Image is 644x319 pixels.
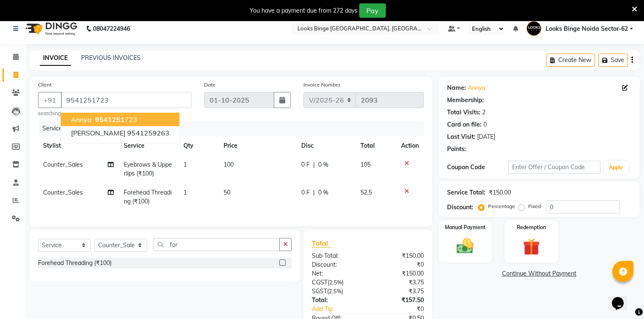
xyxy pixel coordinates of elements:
div: Total: [306,296,368,305]
span: 0 % [318,188,328,197]
div: Services [39,121,430,136]
div: You have a payment due from 272 days [250,6,357,15]
a: Continue Without Payment [440,269,638,278]
span: 105 [360,161,371,168]
button: Pay [359,3,386,18]
span: CGST [312,278,327,286]
a: Add Tip [306,305,378,314]
a: INVOICE [40,51,71,66]
span: 2.5% [329,279,342,286]
span: 100 [224,161,234,168]
img: logo [22,17,79,41]
div: Coupon Code [447,163,508,172]
label: Client [38,81,52,89]
div: 0 [483,120,487,129]
span: 50 [224,189,230,196]
th: Service [119,136,178,155]
span: Counter_Sales [43,161,83,168]
button: Apply [604,161,628,174]
div: Discount: [306,260,368,269]
ngb-highlight: 723 [93,115,137,124]
div: Service Total: [447,188,486,197]
span: | [313,160,315,169]
div: ( ) [306,287,368,296]
div: Last Visit: [447,132,475,141]
div: ₹157.50 [368,296,430,305]
small: searching... [38,110,191,117]
div: ₹150.00 [368,251,430,260]
label: Manual Payment [445,224,486,231]
th: Action [396,136,424,155]
div: Membership: [447,96,484,105]
div: Name: [447,84,466,92]
div: Card on file: [447,120,482,129]
button: +91 [38,92,62,108]
button: Save [598,54,628,67]
a: PREVIOUS INVOICES [81,54,141,62]
span: annya [71,115,92,124]
iframe: chat widget [609,285,636,311]
label: Date [204,81,216,89]
span: 1 [183,161,187,168]
button: Create New [546,54,595,67]
input: Search by Name/Mobile/Email/Code [61,92,191,108]
img: _cash.svg [451,236,479,256]
span: Counter_Sales [43,189,83,196]
th: Stylist [38,136,119,155]
span: 2.5% [329,288,341,295]
div: Points: [447,145,466,154]
a: Annya [468,84,485,92]
div: ( ) [306,278,368,287]
span: Eyebrows & Upperlips (₹100) [124,161,172,177]
div: ₹0 [378,305,430,314]
span: | [313,188,315,197]
span: 9541251 [95,115,125,124]
div: Net: [306,269,368,278]
div: ₹0 [368,260,430,269]
th: Price [218,136,296,155]
ngb-highlight: 9541259263 [127,129,169,137]
span: Looks Binge Noida Sector-62 [546,24,628,33]
label: Fixed [528,203,541,210]
b: 08047224946 [93,17,130,41]
div: Forehead Threading (₹100) [38,259,112,268]
span: 52.5 [360,189,372,196]
span: 0 F [301,188,310,197]
span: 0 % [318,160,328,169]
div: Total Visits: [447,108,480,117]
span: Total [312,239,331,248]
th: Disc [296,136,355,155]
div: Discount: [447,203,473,212]
span: 1 [183,189,187,196]
label: Invoice Number [303,81,340,89]
label: Percentage [488,203,515,210]
img: Looks Binge Noida Sector-62 [527,21,541,36]
div: ₹150.00 [368,269,430,278]
th: Qty [178,136,218,155]
div: 2 [482,108,486,117]
div: [DATE] [477,132,495,141]
input: Enter Offer / Coupon Code [508,161,600,174]
img: _gift.svg [518,236,545,257]
label: Redemption [517,224,546,231]
div: ₹3.75 [368,278,430,287]
div: ₹150.00 [489,188,511,197]
span: SGST [312,287,327,295]
span: [PERSON_NAME] [71,129,126,137]
div: ₹3.75 [368,287,430,296]
th: Total [355,136,396,155]
span: 0 F [301,160,310,169]
span: Forehead Threading (₹100) [124,189,172,205]
div: Sub Total: [306,251,368,260]
input: Search or Scan [153,238,280,251]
